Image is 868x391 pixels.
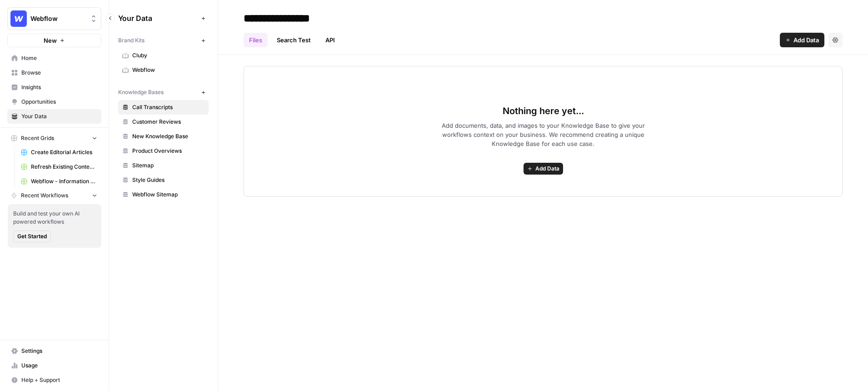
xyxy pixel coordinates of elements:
span: Recent Workflows [21,191,68,200]
a: Cluby [118,48,209,63]
a: Search Test [271,33,316,47]
span: Usage [21,361,97,370]
span: Add documents, data, and images to your Knowledge Base to give your workflows context on your bus... [427,121,659,148]
span: Insights [21,83,97,91]
span: Sitemap [132,161,205,170]
a: Webflow Sitemap [118,187,209,202]
a: Customer Reviews [118,115,209,129]
a: New Knowledge Base [118,129,209,144]
span: Recent Grids [21,134,54,142]
span: Style Guides [132,176,205,184]
span: Your Data [21,112,97,120]
span: Add Data [793,35,819,45]
a: Style Guides [118,173,209,187]
span: Settings [21,347,97,355]
a: Webflow - Information Article -[PERSON_NAME] (Demo) [17,174,101,189]
span: Product Overviews [132,147,205,155]
span: Get Started [17,232,47,241]
button: New [7,34,101,47]
a: Your Data [7,109,101,124]
a: Files [244,33,268,47]
a: Insights [7,80,101,95]
span: Refresh Existing Content - Dakota - Demo [31,163,97,171]
button: Recent Grids [7,131,101,145]
img: Webflow Logo [10,10,27,27]
button: Workspace: Webflow [7,7,101,30]
button: Get Started [13,231,51,242]
a: Webflow [118,63,209,77]
span: New [44,36,57,45]
a: Create Editorial Articles [17,145,101,160]
span: Brand Kits [118,36,145,45]
button: Add Data [524,163,563,175]
button: Help + Support [7,373,101,387]
a: Product Overviews [118,144,209,158]
span: Webflow [30,14,85,23]
span: Call Transcripts [132,103,205,111]
a: Usage [7,358,101,373]
span: Nothing here yet... [503,105,584,117]
span: Cluby [132,51,205,60]
span: Customer Reviews [132,118,205,126]
span: Build and test your own AI powered workflows [13,210,96,226]
span: Webflow Sitemap [132,190,205,199]
a: Settings [7,344,101,358]
button: Recent Workflows [7,189,101,202]
span: Create Editorial Articles [31,148,97,156]
span: Webflow - Information Article -[PERSON_NAME] (Demo) [31,177,97,185]
a: Sitemap [118,158,209,173]
span: New Knowledge Base [132,132,205,140]
span: Webflow [132,66,205,74]
span: Add Data [535,165,559,173]
span: Your Data [118,13,198,24]
a: Home [7,51,101,65]
a: Opportunities [7,95,101,109]
span: Opportunities [21,98,97,106]
a: Refresh Existing Content - Dakota - Demo [17,160,101,174]
a: API [320,33,340,47]
span: Browse [21,69,97,77]
span: Help + Support [21,376,97,384]
span: Home [21,54,97,62]
a: Browse [7,65,101,80]
button: Add Data [780,33,824,47]
a: Call Transcripts [118,100,209,115]
span: Knowledge Bases [118,88,164,96]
